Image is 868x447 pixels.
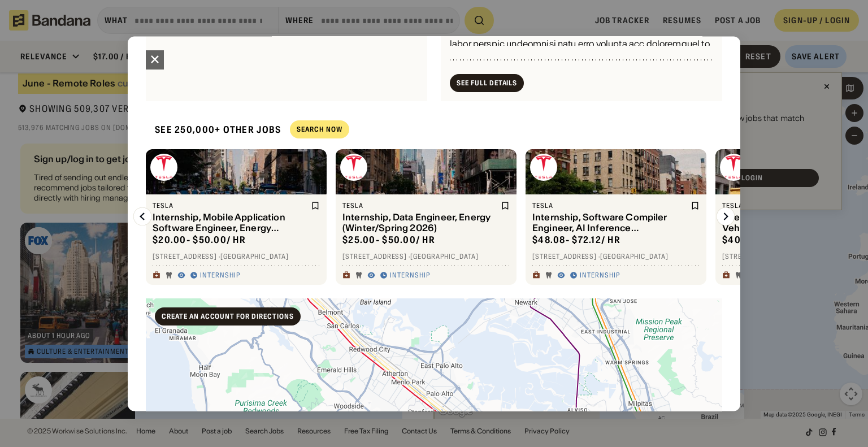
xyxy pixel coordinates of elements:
img: Tesla logo [340,154,367,181]
div: $ 48.08 - $72.12 / hr [532,234,620,246]
img: Tesla logo [150,154,177,181]
div: Create an account for directions [162,313,294,320]
div: [STREET_ADDRESS] · [GEOGRAPHIC_DATA] [532,253,700,262]
div: Tesla [532,201,688,210]
div: [STREET_ADDRESS] · [GEOGRAPHIC_DATA] [153,253,320,262]
a: Tesla logoTeslaInternship, Mobile Application Software Engineer, Energy Engineering (Winter/Sprin... [146,149,327,285]
div: See Full Details [457,80,517,86]
div: Tesla [153,201,309,210]
img: Tesla logo [720,154,747,181]
div: See 250,000+ other jobs [146,115,281,145]
div: Search Now [297,127,342,133]
div: Internship [200,271,240,280]
div: Internship [580,271,620,280]
div: Internship, Software Compiler Engineer, AI Inference (Winter/Spring 2026) [532,212,688,234]
div: Internship, Mobile Application Software Engineer, Energy Engineering (Winter/Spring 2026) [153,212,309,234]
div: [STREET_ADDRESS] · [GEOGRAPHIC_DATA] [342,253,510,262]
img: Left Arrow [133,207,151,225]
div: Internship [390,271,430,280]
div: $ 40.00 - $56.00 / hr [722,234,815,246]
a: Tesla logoTeslaInternship, Software Compiler Engineer, AI Inference (Winter/Spring 2026)$48.08- $... [526,149,706,285]
div: Tesla [342,201,498,210]
img: Right Arrow [717,207,735,225]
a: Tesla logoTeslaInternship, Data Engineer, Energy (Winter/Spring 2026)$25.00- $50.00/ hr[STREET_AD... [336,149,517,285]
img: Tesla logo [530,154,557,181]
div: Internship, Data Engineer, Energy (Winter/Spring 2026) [342,212,498,234]
div: $ 20.00 - $50.00 / hr [153,234,246,246]
div: $ 25.00 - $50.00 / hr [342,234,435,246]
